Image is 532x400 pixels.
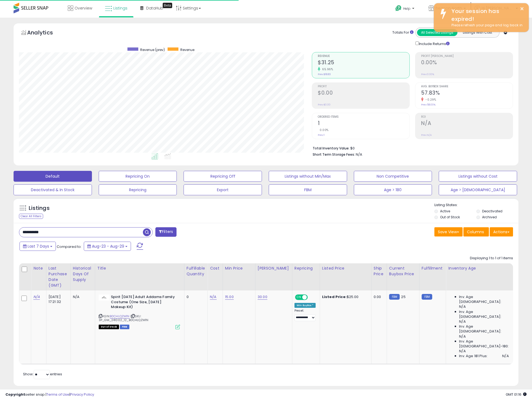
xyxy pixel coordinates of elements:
[258,294,267,300] a: 30.00
[29,204,50,212] h5: Listings
[459,339,509,349] span: Inv. Age [DEMOGRAPHIC_DATA]-180:
[14,171,92,182] button: Default
[439,171,517,182] button: Listings without Cost
[395,5,402,12] i: Get Help
[99,171,177,182] button: Repricing On
[99,295,110,300] img: 21sdPsD0SsL._SL40_.jpg
[459,295,509,304] span: Inv. Age [DEMOGRAPHIC_DATA]:
[120,325,130,329] span: FBM
[294,309,316,321] div: Preset:
[490,227,513,236] button: Actions
[421,120,513,127] h2: N/A
[320,67,333,71] small: 65.96%
[99,325,119,329] span: All listings that are currently out of stock and unavailable for purchase on Amazon
[318,55,409,58] span: Revenue
[97,265,182,271] div: Title
[318,116,409,119] span: Ordered Items
[440,209,450,213] label: Active
[457,29,498,36] button: Listings With Cost
[155,227,177,237] button: Filters
[318,128,329,132] small: 0.00%
[459,324,509,334] span: Inv. Age [DEMOGRAPHIC_DATA]:
[482,215,497,219] label: Archived
[318,133,325,137] small: Prev: 1
[33,294,40,300] a: N/A
[110,314,130,319] a: B0CHLQZM1N
[403,6,411,11] span: Help
[421,59,513,67] h2: 0.00%
[19,214,43,219] div: Clear All Filters
[28,244,49,249] span: Last 7 Days
[421,116,513,119] span: ROI
[482,209,502,213] label: Deactivated
[421,55,513,58] span: Profit [PERSON_NAME]
[84,242,131,251] button: Aug-23 - Aug-29
[318,73,331,76] small: Prev: $18.83
[111,295,177,311] b: Spirit [DATE] Adult Addams Family Costume (One Size, [DATE] Makeup Kit)
[27,29,63,38] h5: Analytics
[322,294,347,299] b: Listed Price:
[180,47,194,52] span: Revenue
[258,265,290,271] div: [PERSON_NAME]
[99,314,148,322] span: | SKU: 3P_GM_241002_12_B0CHLQZM1N
[356,152,362,157] span: N/A
[210,265,220,271] div: Cost
[459,304,466,309] span: N/A
[322,295,367,299] div: $25.00
[14,184,92,195] button: Deactivated & In Stock
[434,203,518,208] p: Listing States:
[49,295,66,304] div: [DATE] 17:21:32
[470,256,513,261] div: Displaying 1 to 1 of 1 items
[421,103,435,106] small: Prev: 58.00%
[440,215,460,219] label: Out of Stock
[417,29,457,36] button: All Selected Listings
[448,265,511,271] div: Inventory Age
[392,30,414,35] div: Totals For
[459,319,466,324] span: N/A
[422,265,444,271] div: Fulfillment
[225,294,234,300] a: 15.00
[411,40,456,47] div: Include Returns
[146,5,163,11] span: DataHub
[459,334,466,339] span: N/A
[459,309,509,319] span: Inv. Age [DEMOGRAPHIC_DATA]:
[5,392,25,397] strong: Copyright
[374,265,384,277] div: Ship Price
[225,265,253,271] div: Min Price
[99,295,180,329] div: ASIN:
[294,303,316,308] div: Win BuyBox *
[459,354,488,359] span: Inv. Age 181 Plus:
[401,294,405,299] span: 25
[506,392,527,397] span: 2025-09-7 01:16 GMT
[99,184,177,195] button: Repricing
[318,59,409,67] h2: $31.25
[5,392,94,397] div: seller snap | |
[421,90,513,97] h2: 57.83%
[389,265,417,277] div: Current Buybox Price
[374,295,383,299] div: 0.00
[318,90,409,97] h2: $0.00
[73,295,91,299] div: N/A
[73,265,93,283] div: Historical Days Of Supply
[57,244,82,249] span: Compared to:
[46,392,69,397] a: Terms of Use
[318,120,409,127] h2: 1
[313,152,355,157] b: Short Term Storage Fees:
[322,265,369,271] div: Listed Price
[389,294,400,300] small: FBM
[520,5,524,12] button: ×
[447,7,525,23] div: Your session has expired!
[354,171,432,182] button: Non Competitive
[318,85,409,88] span: Profit
[184,184,262,195] button: Export
[210,294,216,300] a: N/A
[467,229,484,235] span: Columns
[421,85,513,88] span: Avg. Buybox Share
[422,294,432,300] small: FBM
[269,171,347,182] button: Listings without Min/Max
[502,354,509,359] span: N/A
[20,242,56,251] button: Last 7 Days
[447,23,525,28] div: Please refresh your page and log back in
[33,265,44,271] div: Note
[140,47,165,52] span: Revenue (prev)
